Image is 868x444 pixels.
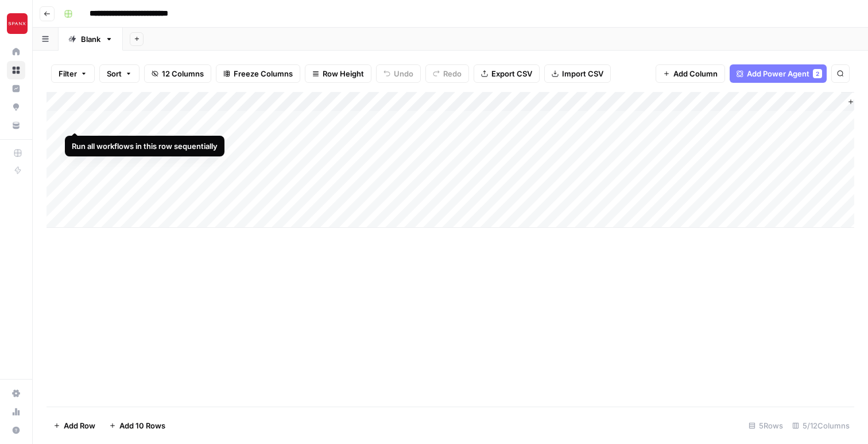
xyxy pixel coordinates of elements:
span: Export CSV [491,68,532,79]
span: Sort [107,68,122,79]
a: Browse [7,61,25,79]
button: Add Row [46,416,102,435]
button: Add Column [656,64,725,83]
span: 12 Columns [162,68,204,79]
span: Import CSV [562,68,603,79]
span: Row Height [323,68,364,79]
button: Add 10 Rows [102,416,172,435]
button: Workspace: Spanx [7,9,25,38]
div: Run all workflows in this row sequentially [72,140,218,152]
button: Row Height [305,64,371,83]
button: Redo [425,64,469,83]
span: Add Power Agent [747,68,809,79]
button: Add Power Agent2 [730,64,827,83]
button: Help + Support [7,421,25,439]
a: Your Data [7,116,25,135]
button: Undo [376,64,421,83]
div: 2 [813,69,822,78]
span: Redo [443,68,462,79]
button: Freeze Columns [216,64,300,83]
span: Freeze Columns [234,68,293,79]
button: Export CSV [474,64,540,83]
span: Add Column [673,68,718,79]
span: 2 [816,69,819,78]
a: Insights [7,79,25,98]
a: Home [7,43,25,61]
div: 5/12 Columns [788,416,854,435]
div: 5 Rows [744,416,788,435]
a: Blank [59,28,123,51]
span: Add 10 Rows [119,420,165,431]
div: Blank [81,33,100,45]
span: Filter [59,68,77,79]
a: Opportunities [7,98,25,116]
button: Filter [51,64,95,83]
a: Settings [7,384,25,403]
span: Add Row [64,420,95,431]
button: Import CSV [544,64,611,83]
span: Undo [394,68,413,79]
a: Usage [7,403,25,421]
button: Sort [99,64,139,83]
img: Spanx Logo [7,13,28,34]
button: 12 Columns [144,64,211,83]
